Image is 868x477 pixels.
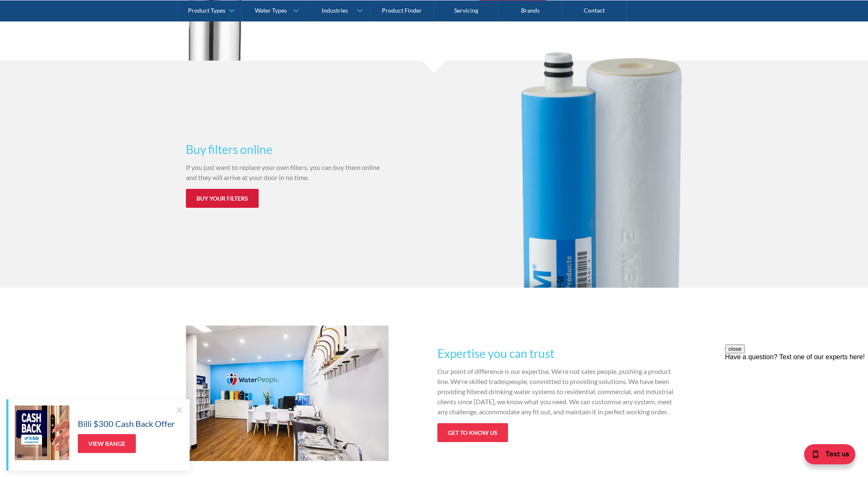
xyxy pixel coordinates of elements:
[186,162,389,183] p: If you just want to replace your own filters, you can buy them online and they will arrive at you...
[186,189,259,208] a: Buy your filters
[521,52,682,288] img: buy filters
[725,344,868,445] iframe: podium webchat widget prompt
[437,344,682,362] h3: Expertise you can trust
[437,366,682,417] p: Our point of difference is our expertise. We're not sales people, pushing a product line. We're s...
[322,7,348,14] div: Industries
[15,405,69,460] img: Billi $300 Cash Back Offer
[78,434,136,453] a: View Range
[186,140,389,158] h3: Buy filters online
[437,423,508,442] a: Get to know us
[188,7,225,14] div: Product Types
[255,7,287,14] div: Water Types
[784,435,868,477] iframe: podium webchat widget bubble
[186,326,389,461] img: WaterPeople product showroom
[78,417,175,430] h5: Billi $300 Cash Back Offer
